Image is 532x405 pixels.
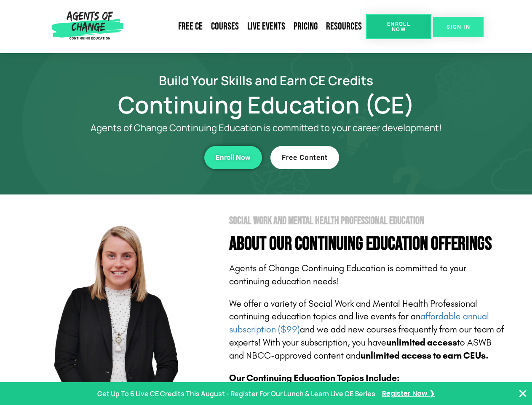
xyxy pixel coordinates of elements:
span: Agents of Change Continuing Education is committed to your continuing education needs! [229,263,466,287]
h2: Social Work and Mental Health Professional Education [229,216,506,226]
span: SIGN IN [446,24,470,30]
p: Get Up To 6 Live CE Credits This August - Register For Our Lunch & Learn Live CE Series [97,388,375,400]
a: Pricing [289,17,322,36]
a: Enroll Now [204,146,262,169]
a: Live Events [243,17,289,36]
a: Free CE [174,17,207,36]
span: Free Content [282,154,328,161]
p: We offer a variety of Social Work and Mental Health Professional continuing education topics and ... [229,297,506,362]
h1: Continuing Education (CE) [26,95,506,114]
a: SIGN IN [433,17,484,37]
span: Enroll Now [216,154,251,161]
p: Agents of Change Continuing Education is committed to your career development! [60,123,473,133]
h4: About Our Continuing Education Offerings [229,235,506,254]
nav: Menu [127,17,366,36]
b: Our Continuing Education Topics Include: [229,373,399,383]
h2: Build Your Skills and Earn CE Credits [26,74,506,86]
a: Enroll Now [366,14,431,39]
span: Enroll Now [380,21,418,32]
a: Register Now ❯ [382,388,435,400]
a: Courses [207,17,243,36]
a: Free Content [270,146,339,169]
button: Close Banner [518,389,528,399]
a: Resources [322,17,366,36]
b: unlimited access [386,337,457,348]
b: unlimited access to earn CEUs. [361,350,489,361]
